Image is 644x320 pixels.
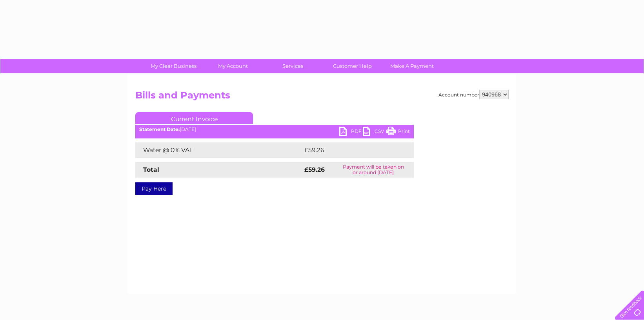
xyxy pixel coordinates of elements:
div: Account number [438,90,509,99]
b: Statement Date: [139,126,180,132]
a: Pay Here [135,182,173,195]
div: [DATE] [135,127,414,132]
a: Current Invoice [135,112,253,124]
td: £59.26 [302,142,398,158]
a: My Clear Business [141,59,206,73]
a: Print [386,127,410,138]
a: Customer Help [320,59,385,73]
a: Services [260,59,325,73]
a: PDF [339,127,363,138]
td: Payment will be taken on or around [DATE] [333,162,414,178]
a: Make A Payment [380,59,444,73]
td: Water @ 0% VAT [135,142,302,158]
strong: £59.26 [304,166,325,173]
strong: Total [143,166,159,173]
h2: Bills and Payments [135,90,509,105]
a: CSV [363,127,386,138]
a: My Account [201,59,266,73]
